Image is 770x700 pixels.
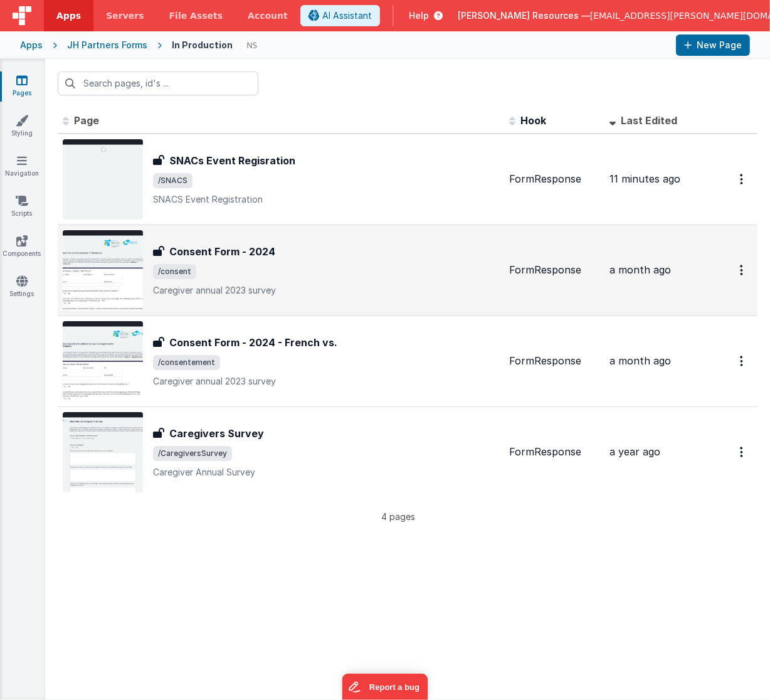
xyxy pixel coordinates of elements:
h3: Caregivers Survey [169,426,264,441]
input: Search pages, id's ... [58,72,258,95]
div: In Production [172,39,233,51]
span: /CaregiversSurvey [153,446,232,461]
button: Options [732,257,752,283]
div: Apps [20,39,43,51]
h3: Consent Form - 2024 [169,244,275,259]
span: Help [409,9,429,22]
span: a month ago [609,263,671,276]
div: FormResponse [509,445,599,459]
span: Apps [56,9,81,22]
div: JH Partners Forms [67,39,147,51]
p: Caregiver annual 2023 survey [153,284,499,297]
button: New Page [676,34,750,56]
span: Servers [106,9,144,22]
p: Caregiver Annual Survey [153,466,499,479]
span: /SNACS [153,173,192,188]
span: [PERSON_NAME] Resources — [458,9,590,22]
button: Options [732,348,752,374]
span: a year ago [609,445,660,458]
button: AI Assistant [300,5,380,26]
span: /consent [153,264,196,279]
span: /consentement [153,355,220,370]
span: Last Edited [621,114,677,127]
span: 11 minutes ago [609,172,680,185]
span: AI Assistant [322,9,372,22]
div: FormResponse [509,263,599,277]
p: 4 pages [58,510,739,523]
button: Options [732,439,752,465]
h3: SNACs Event Regisration [169,153,295,168]
p: Caregiver annual 2023 survey [153,375,499,388]
button: Options [732,166,752,192]
img: 9faf6a77355ab8871252342ae372224e [243,36,261,54]
p: SNACS Event Registration [153,193,499,206]
div: FormResponse [509,172,599,186]
span: Hook [520,114,546,127]
span: Page [74,114,99,127]
span: File Assets [169,9,223,22]
h3: Consent Form - 2024 - French vs. [169,335,337,350]
div: FormResponse [509,354,599,368]
iframe: Marker.io feedback button [342,674,428,700]
span: a month ago [609,354,671,367]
